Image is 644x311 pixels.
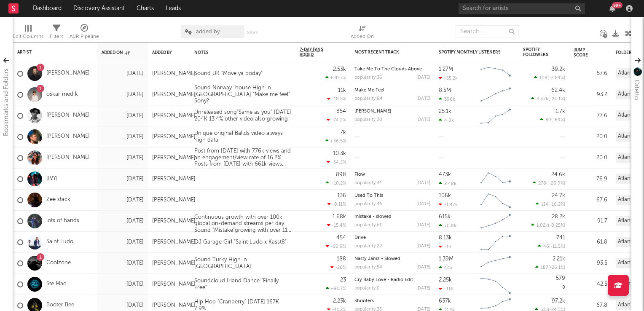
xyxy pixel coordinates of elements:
div: 76.9 [574,174,607,184]
span: -16.2 % [550,202,564,207]
span: 278 [538,181,546,186]
div: [PERSON_NAME] [152,134,196,140]
div: ( ) [534,75,565,80]
div: Make Me Feel [354,88,430,93]
div: 615k [439,214,451,220]
div: 637k [439,298,451,304]
div: Shooters [354,299,430,303]
div: Filters [50,21,63,46]
div: 396k [439,97,455,102]
div: ( ) [538,244,565,249]
div: 24.7k [552,193,565,198]
div: 11k [338,88,346,93]
div: 898 [336,172,346,177]
a: Cry Baby Love - Radio Edit [354,278,413,282]
div: 8.5M [439,88,451,93]
div: 454 [336,235,346,241]
div: ( ) [535,265,565,270]
div: [DATE] [416,75,430,80]
div: Edit Columns [13,32,43,42]
div: Added On [102,50,131,55]
p: Continuous growth with over 100k global on-demand streams per day. Sound " growing with over 11k ... [194,214,291,234]
a: Booter Bee [46,302,74,309]
div: [DATE] [102,111,144,121]
div: -13 [439,244,451,249]
span: 46 [543,244,549,249]
span: -24.1 % [550,97,564,102]
div: ( ) [540,117,565,123]
div: [DATE] [416,181,430,185]
a: [PERSON_NAME] [46,154,90,161]
div: Notes [194,50,279,55]
a: Ste Mac [46,281,66,288]
div: -60.9 % [326,244,346,249]
div: [PERSON_NAME] [152,281,196,288]
div: [DATE] [416,97,430,101]
a: [PERSON_NAME] [46,112,90,119]
div: 67.6 [574,195,607,205]
div: popularity: 41 [354,181,382,185]
div: Diana [354,109,430,114]
div: [DATE] [102,69,144,79]
div: 2.23k [333,298,346,304]
div: popularity: 0 [354,286,380,291]
div: 20.0 [574,132,607,142]
em: Mistake" [214,228,235,233]
input: Search for artists [459,3,585,14]
svg: Chart title [477,63,515,84]
div: 23 [340,277,346,283]
div: [DATE] [416,202,430,206]
div: Nasty Jamz - Slowed [354,257,430,261]
div: 2.48k [439,181,456,186]
a: oskar med k [46,91,78,98]
div: Filters [50,32,63,42]
div: Flow [354,172,430,177]
div: popularity: 30 [354,118,382,122]
div: Unique original Ballds video always high data [190,130,295,143]
div: 136 [337,193,346,198]
div: [DATE] [102,216,144,226]
button: Save [247,30,258,35]
div: 97.2k [552,298,565,304]
input: Search... [456,25,519,38]
div: Spotify Followers [523,47,553,57]
a: Coolzone [46,260,71,267]
div: 1.68k [333,214,346,220]
div: [PERSON_NAME] [152,91,196,98]
div: 25.1k [439,109,451,114]
span: 114 [541,202,548,207]
div: 7k [340,130,346,135]
svg: Chart title [477,169,515,190]
div: 741 [556,235,565,241]
div: -74.2 % [327,117,346,123]
div: 91.7 [574,216,607,226]
div: Bookmarks and Folders [1,68,11,136]
a: [IVY] [46,175,58,182]
div: 62.4k [551,88,565,93]
div: ( ) [531,96,565,102]
svg: Chart title [477,253,515,274]
div: -1.47k [439,202,458,207]
div: +10.2 % [326,180,346,186]
button: 99+ [609,5,615,12]
svg: Chart title [477,274,515,295]
svg: Chart title [477,105,515,126]
div: -26 % [330,265,346,270]
div: 0 [523,274,565,295]
div: ( ) [531,223,565,228]
svg: Chart title [477,232,515,253]
div: Odetto [631,80,641,100]
div: Most Recent Track [354,50,418,55]
span: 89 [545,118,551,123]
div: Sound Turky High in [GEOGRAPHIC_DATA] [190,257,295,270]
div: 4.8k [439,118,454,123]
div: 10.3k [333,151,346,156]
svg: Chart title [477,211,515,232]
svg: Chart title [477,190,515,211]
div: 473k [439,172,451,177]
div: [DATE] [416,286,430,291]
span: 7-Day Fans Added [300,47,333,57]
a: [PERSON_NAME] [46,70,90,77]
div: [PERSON_NAME] [152,302,196,309]
div: [DATE] [102,132,144,142]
